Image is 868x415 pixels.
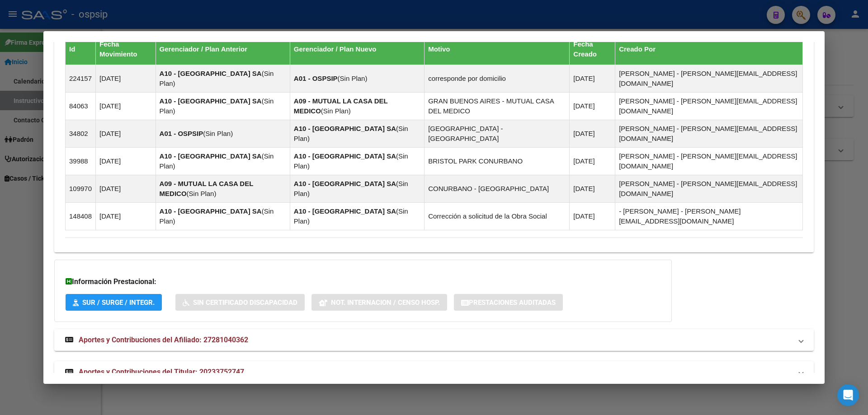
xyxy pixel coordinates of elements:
[290,148,424,175] td: ( )
[66,34,96,65] th: Id
[156,65,290,93] td: ( )
[66,175,96,203] td: 109970
[79,336,248,344] span: Aportes y Contribuciones del Afiliado: 27281040362
[160,180,254,197] strong: A09 - MUTUAL LA CASA DEL MEDICO
[156,93,290,120] td: ( )
[294,125,396,132] strong: A10 - [GEOGRAPHIC_DATA] SA
[615,65,803,93] td: [PERSON_NAME] - [PERSON_NAME][EMAIL_ADDRESS][DOMAIN_NAME]
[425,203,570,230] td: Corrección a solicitud de la Obra Social
[66,65,96,93] td: 224157
[96,148,156,175] td: [DATE]
[175,294,305,311] button: Sin Certificado Discapacidad
[290,65,424,93] td: ( )
[469,298,556,307] span: Prestaciones Auditadas
[66,276,660,287] h3: Información Prestacional:
[96,120,156,148] td: [DATE]
[156,203,290,230] td: ( )
[290,120,424,148] td: ( )
[615,148,803,175] td: [PERSON_NAME] - [PERSON_NAME][EMAIL_ADDRESS][DOMAIN_NAME]
[331,298,440,307] span: Not. Internacion / Censo Hosp.
[294,75,338,82] strong: A01 - OSPSIP
[425,175,570,203] td: CONURBANO - [GEOGRAPHIC_DATA]
[66,203,96,230] td: 148408
[160,207,262,215] strong: A10 - [GEOGRAPHIC_DATA] SA
[66,93,96,120] td: 84063
[290,175,424,203] td: ( )
[294,152,396,160] strong: A10 - [GEOGRAPHIC_DATA] SA
[54,361,814,383] mat-expansion-panel-header: Aportes y Contribuciones del Titular: 20233752747
[54,329,814,351] mat-expansion-panel-header: Aportes y Contribuciones del Afiliado: 27281040362
[160,97,262,105] strong: A10 - [GEOGRAPHIC_DATA] SA
[340,75,365,82] span: Sin Plan
[311,294,447,311] button: Not. Internacion / Censo Hosp.
[425,65,570,93] td: corresponde por domicilio
[189,190,214,197] span: Sin Plan
[615,120,803,148] td: [PERSON_NAME] - [PERSON_NAME][EMAIL_ADDRESS][DOMAIN_NAME]
[96,93,156,120] td: [DATE]
[570,34,615,65] th: Fecha Creado
[156,34,290,65] th: Gerenciador / Plan Anterior
[570,203,615,230] td: [DATE]
[294,180,396,187] strong: A10 - [GEOGRAPHIC_DATA] SA
[570,175,615,203] td: [DATE]
[323,107,349,115] span: Sin Plan
[570,93,615,120] td: [DATE]
[156,175,290,203] td: ( )
[96,175,156,203] td: [DATE]
[66,294,162,311] button: SUR / SURGE / INTEGR.
[425,34,570,65] th: Motivo
[205,130,231,137] span: Sin Plan
[294,207,396,215] strong: A10 - [GEOGRAPHIC_DATA] SA
[79,368,244,376] span: Aportes y Contribuciones del Titular: 20233752747
[160,70,262,77] strong: A10 - [GEOGRAPHIC_DATA] SA
[96,65,156,93] td: [DATE]
[193,298,297,307] span: Sin Certificado Discapacidad
[160,130,203,137] strong: A01 - OSPSIP
[96,203,156,230] td: [DATE]
[615,175,803,203] td: [PERSON_NAME] - [PERSON_NAME][EMAIL_ADDRESS][DOMAIN_NAME]
[425,148,570,175] td: BRISTOL PARK CONURBANO
[837,384,859,406] div: Open Intercom Messenger
[570,65,615,93] td: [DATE]
[425,120,570,148] td: [GEOGRAPHIC_DATA] - [GEOGRAPHIC_DATA]
[294,97,388,115] strong: A09 - MUTUAL LA CASA DEL MEDICO
[570,148,615,175] td: [DATE]
[160,152,262,160] strong: A10 - [GEOGRAPHIC_DATA] SA
[425,93,570,120] td: GRAN BUENOS AIRES - MUTUAL CASA DEL MEDICO
[82,298,155,307] span: SUR / SURGE / INTEGR.
[66,120,96,148] td: 34802
[615,203,803,230] td: - [PERSON_NAME] - [PERSON_NAME][EMAIL_ADDRESS][DOMAIN_NAME]
[290,93,424,120] td: ( )
[290,34,424,65] th: Gerenciador / Plan Nuevo
[454,294,563,311] button: Prestaciones Auditadas
[66,148,96,175] td: 39988
[290,203,424,230] td: ( )
[96,34,156,65] th: Fecha Movimiento
[570,120,615,148] td: [DATE]
[615,93,803,120] td: [PERSON_NAME] - [PERSON_NAME][EMAIL_ADDRESS][DOMAIN_NAME]
[156,148,290,175] td: ( )
[156,120,290,148] td: ( )
[615,34,803,65] th: Creado Por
